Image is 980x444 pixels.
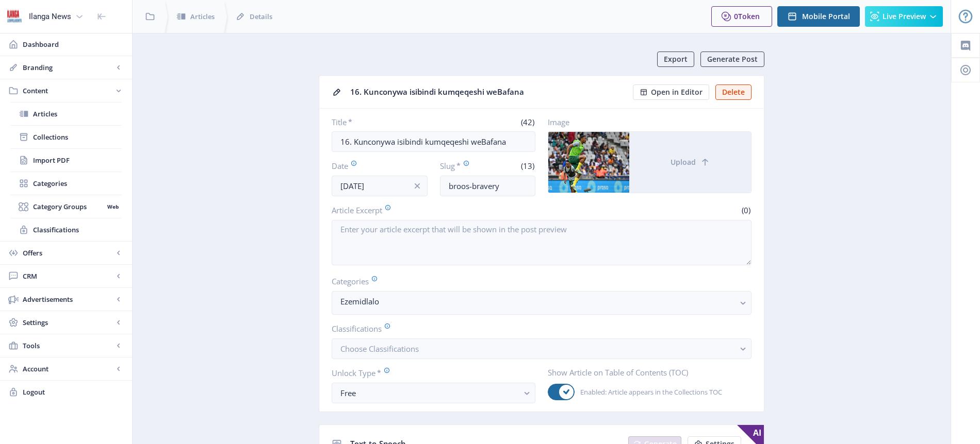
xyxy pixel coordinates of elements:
span: Classifications [33,225,122,235]
label: Classifications [332,323,743,334]
span: Live Preview [883,12,926,21]
img: 6e32966d-d278-493e-af78-9af65f0c2223.png [6,8,23,25]
button: info [407,176,428,196]
span: Dashboard [23,39,124,49]
label: Image [548,117,743,127]
nb-badge: Web [104,201,122,212]
span: (0) [740,205,752,215]
span: Import PDF [33,155,122,165]
button: Export [657,52,694,67]
label: Unlock Type [332,367,527,379]
span: Articles [190,11,215,22]
div: Ilanga News [29,5,71,28]
span: (42) [519,117,535,127]
span: Account [23,364,113,374]
button: Ezemidlalo [332,291,752,315]
input: Type Article Title ... [332,131,535,152]
label: Article Excerpt [332,204,537,216]
button: Upload [629,132,751,193]
button: Live Preview [865,6,943,27]
a: Articles [10,103,122,125]
input: Publishing Date [332,176,428,196]
span: Category Groups [33,201,104,212]
a: Categories [10,172,122,195]
button: Mobile Portal [777,6,860,27]
span: Articles [33,109,122,119]
span: Details [250,11,272,22]
span: Categories [33,178,122,189]
span: Tools [23,340,113,351]
span: Content [23,86,113,96]
label: Date [332,160,419,172]
button: Delete [715,84,752,100]
span: Offers [23,248,113,258]
span: Branding [23,62,113,73]
span: Settings [23,317,113,328]
span: CRM [23,271,113,281]
button: 0Token [711,6,772,27]
span: Open in Editor [651,88,703,96]
nb-icon: info [412,181,422,191]
a: Classifications [10,218,122,241]
span: (13) [519,161,535,171]
a: Category GroupsWeb [10,195,122,218]
span: Logout [23,387,124,397]
span: Collections [33,132,122,142]
a: Import PDF [10,149,122,172]
div: Free [340,387,518,399]
span: Token [738,11,760,21]
span: Export [664,55,688,63]
span: Advertisements [23,294,113,304]
a: Collections [10,126,122,148]
label: Categories [332,276,743,287]
button: Generate Post [700,52,764,67]
span: Upload [671,158,696,166]
label: Show Article on Table of Contents (TOC) [548,367,743,378]
button: Open in Editor [633,84,709,100]
span: Choose Classifications [340,344,419,354]
span: Generate Post [707,55,758,63]
span: Enabled: Article appears in the Collections TOC [575,386,722,398]
button: Choose Classifications [332,338,752,359]
div: 16. Kunconywa isibindi kumqeqeshi weBafana [350,84,627,100]
label: Slug [440,160,484,172]
span: Mobile Portal [802,12,850,21]
nb-select-label: Ezemidlalo [340,295,734,308]
button: Free [332,383,535,403]
input: this-is-how-a-slug-looks-like [440,176,536,196]
label: Title [332,117,430,127]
